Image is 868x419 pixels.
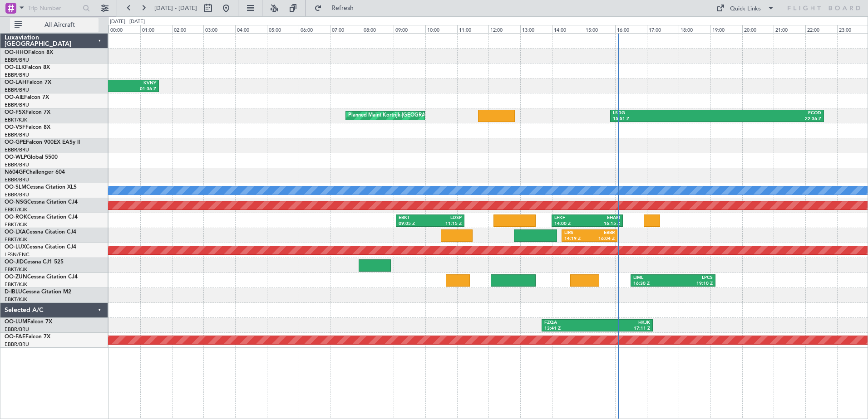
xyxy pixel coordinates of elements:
[5,110,25,115] span: OO-FSX
[5,319,52,325] a: OO-LUMFalcon 7X
[5,170,65,175] a: N604GFChallenger 604
[5,289,22,295] span: D-IBLU
[5,274,78,280] a: OO-ZUNCessna Citation CJ4
[5,259,64,265] a: OO-JIDCessna CJ1 525
[633,281,673,287] div: 16:30 Z
[430,221,462,227] div: 11:15 Z
[324,5,362,11] span: Refresh
[5,214,78,220] a: OO-ROKCessna Citation CJ4
[5,65,25,70] span: OO-ELK
[5,341,29,348] a: EBBR/BRU
[5,146,29,153] a: EBBR/BRU
[5,185,26,190] span: OO-SLM
[5,72,29,78] a: EBBR/BRU
[552,25,584,33] div: 14:00
[172,25,204,33] div: 02:00
[5,140,26,145] span: OO-GPE
[589,230,614,236] div: EBBR
[5,244,76,250] a: OO-LUXCessna Citation CJ4
[203,25,235,33] div: 03:00
[730,5,761,14] div: Quick Links
[5,206,27,213] a: EBKT/KJK
[673,275,713,281] div: LPCS
[430,215,462,221] div: LDSP
[5,259,24,265] span: OO-JID
[597,320,650,326] div: HKJK
[5,125,50,130] a: OO-VSFFalcon 8X
[5,140,80,145] a: OO-GPEFalcon 900EX EASy II
[5,155,27,160] span: OO-WLP
[613,110,717,117] div: LSGG
[5,125,25,130] span: OO-VSF
[587,221,621,227] div: 16:15 Z
[140,25,172,33] div: 01:00
[5,244,26,250] span: OO-LUX
[5,170,26,175] span: N604GF
[5,87,29,93] a: EBBR/BRU
[5,161,29,168] a: EBBR/BRU
[5,191,29,198] a: EBBR/BRU
[589,236,614,242] div: 16:04 Z
[110,18,145,26] div: [DATE] - [DATE]
[5,229,26,235] span: OO-LXA
[564,230,589,236] div: LIRS
[108,25,140,33] div: 00:00
[710,25,742,33] div: 19:00
[554,215,587,221] div: LFKF
[299,25,330,33] div: 06:00
[633,275,673,281] div: LIML
[5,214,27,220] span: OO-ROK
[742,25,774,33] div: 20:00
[348,109,454,122] div: Planned Maint Kortrijk-[GEOGRAPHIC_DATA]
[5,57,29,63] a: EBBR/BRU
[399,215,430,221] div: EBKT
[5,221,27,228] a: EBKT/KJK
[554,221,587,227] div: 14:00 Z
[5,229,76,235] a: OO-LXACessna Citation CJ4
[28,1,80,15] input: Trip Number
[613,116,717,122] div: 15:51 Z
[5,251,30,258] a: LFSN/ENC
[5,200,78,205] a: OO-NSGCessna Citation CJ4
[5,176,29,183] a: EBBR/BRU
[425,25,457,33] div: 10:00
[5,80,26,85] span: OO-LAH
[712,1,779,15] button: Quick Links
[647,25,679,33] div: 17:00
[362,25,394,33] div: 08:00
[679,25,710,33] div: 18:00
[5,274,27,280] span: OO-ZUN
[5,296,27,303] a: EBKT/KJK
[673,281,713,287] div: 19:10 Z
[5,132,29,138] a: EBBR/BRU
[564,236,589,242] div: 14:19 Z
[615,25,647,33] div: 16:00
[5,80,51,85] a: OO-LAHFalcon 7X
[10,18,99,32] button: All Aircraft
[267,25,299,33] div: 05:00
[399,221,430,227] div: 09:05 Z
[154,4,197,12] span: [DATE] - [DATE]
[310,1,365,15] button: Refresh
[5,319,27,325] span: OO-LUM
[457,25,489,33] div: 11:00
[235,25,267,33] div: 04:00
[717,110,822,117] div: FCOD
[544,326,597,332] div: 13:41 Z
[394,25,425,33] div: 09:00
[597,326,650,332] div: 17:11 Z
[5,110,50,115] a: OO-FSXFalcon 7X
[5,281,27,288] a: EBKT/KJK
[584,25,616,33] div: 15:00
[5,236,27,243] a: EBKT/KJK
[520,25,552,33] div: 13:00
[774,25,805,33] div: 21:00
[488,25,520,33] div: 12:00
[5,95,49,100] a: OO-AIEFalcon 7X
[5,155,58,160] a: OO-WLPGlobal 5500
[5,185,77,190] a: OO-SLMCessna Citation XLS
[717,116,822,122] div: 22:36 Z
[5,102,29,108] a: EBBR/BRU
[5,50,53,55] a: OO-HHOFalcon 8X
[330,25,362,33] div: 07:00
